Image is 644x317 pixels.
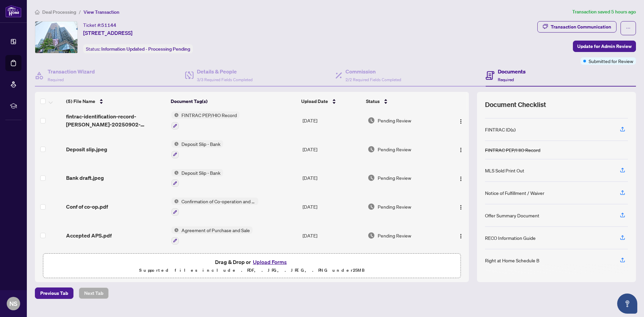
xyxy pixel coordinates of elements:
[378,174,411,181] span: Pending Review
[485,189,544,197] div: Notice of Fulfillment / Waiver
[378,203,411,210] span: Pending Review
[577,41,632,52] span: Update for Admin Review
[43,254,461,278] span: Drag & Drop orUpload FormsSupported files include .PDF, .JPG, .JPEG, .PNG under25MB
[83,44,193,53] div: Status:
[485,212,539,219] div: Offer Summary Document
[368,203,375,210] img: Document Status
[197,77,253,82] span: 3/3 Required Fields Completed
[251,258,289,266] button: Upload Forms
[345,67,401,75] h4: Commission
[455,201,466,212] button: Logo
[66,203,108,211] span: Conf of co-op.pdf
[458,176,464,181] img: Logo
[171,140,179,148] img: Status Icon
[573,41,636,52] button: Update for Admin Review
[5,5,21,17] img: logo
[9,299,17,308] span: NS
[179,169,223,176] span: Deposit Slip - Bank
[458,119,464,124] img: Logo
[171,111,179,119] img: Status Icon
[215,258,289,266] span: Drag & Drop or
[300,106,365,135] td: [DATE]
[171,169,179,176] img: Status Icon
[63,92,168,111] th: (5) File Name
[35,10,40,14] span: home
[617,294,637,314] button: Open asap
[66,98,95,105] span: (5) File Name
[168,92,299,111] th: Document Tag(s)
[485,100,546,109] span: Document Checklist
[301,98,328,105] span: Upload Date
[537,21,616,33] button: Transaction Communication
[572,8,636,16] article: Transaction saved 5 hours ago
[66,174,104,182] span: Bank draft.jpeg
[83,29,132,37] span: [STREET_ADDRESS]
[300,164,365,193] td: [DATE]
[66,112,166,128] span: fintrac-identification-record-[PERSON_NAME]-20250902-153845.pdf
[40,288,68,299] span: Previous Tab
[363,92,444,111] th: Status
[300,135,365,164] td: [DATE]
[83,21,116,29] div: Ticket #:
[47,266,457,274] p: Supported files include .PDF, .JPG, .JPEG, .PNG under 25 MB
[66,231,112,240] span: Accepted APS.pdf
[48,67,95,75] h4: Transaction Wizard
[171,169,223,187] button: Status IconDeposit Slip - Bank
[368,232,375,239] img: Document Status
[498,67,526,75] h4: Documents
[378,117,411,124] span: Pending Review
[551,21,611,32] div: Transaction Communication
[35,21,77,53] img: IMG-C12321177_1.jpg
[368,174,375,181] img: Document Status
[458,147,464,153] img: Logo
[368,146,375,153] img: Document Status
[171,226,253,245] button: Status IconAgreement of Purchase and Sale
[589,57,633,65] span: Submitted for Review
[179,140,223,148] span: Deposit Slip - Bank
[345,77,401,82] span: 2/2 Required Fields Completed
[300,221,365,250] td: [DATE]
[179,111,239,119] span: FINTRAC PEP/HIO Record
[300,192,365,221] td: [DATE]
[458,233,464,239] img: Logo
[366,98,380,105] span: Status
[171,111,239,129] button: Status IconFINTRAC PEP/HIO Record
[485,126,516,133] div: FINTRAC ID(s)
[84,9,119,15] span: View Transaction
[42,9,76,15] span: Deal Processing
[171,198,179,205] img: Status Icon
[455,115,466,126] button: Logo
[485,167,524,174] div: MLS Sold Print Out
[485,257,539,264] div: Right at Home Schedule B
[458,205,464,210] img: Logo
[485,146,540,154] div: FINTRAC PEP/HIO Record
[79,8,81,16] li: /
[48,77,64,82] span: Required
[455,144,466,155] button: Logo
[299,92,363,111] th: Upload Date
[378,232,411,239] span: Pending Review
[485,234,536,242] div: RECO Information Guide
[378,146,411,153] span: Pending Review
[101,22,116,28] span: 51144
[35,287,73,299] button: Previous Tab
[455,230,466,241] button: Logo
[455,172,466,183] button: Logo
[179,198,258,205] span: Confirmation of Co-operation and Representation—Buyer/Seller
[171,226,179,234] img: Status Icon
[101,46,190,52] span: Information Updated - Processing Pending
[66,145,107,153] span: Deposit slip.jpeg
[179,226,253,234] span: Agreement of Purchase and Sale
[171,140,223,158] button: Status IconDeposit Slip - Bank
[171,198,258,216] button: Status IconConfirmation of Co-operation and Representation—Buyer/Seller
[197,67,253,75] h4: Details & People
[79,287,109,299] button: Next Tab
[498,77,514,82] span: Required
[368,117,375,124] img: Document Status
[626,26,631,31] span: ellipsis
